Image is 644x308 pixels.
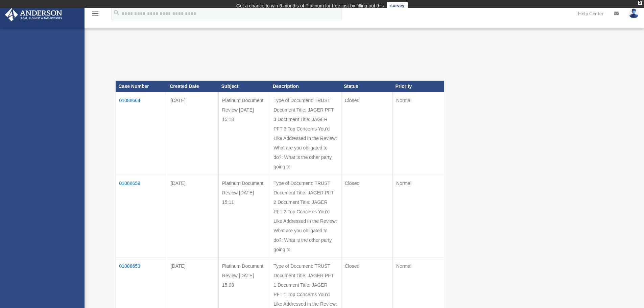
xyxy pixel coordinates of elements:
td: [DATE] [167,175,218,258]
th: Created Date [167,81,218,92]
img: Anderson Advisors Platinum Portal [3,8,64,21]
th: Case Number [116,81,167,92]
td: Closed [341,92,392,175]
td: Normal [392,175,444,258]
td: Normal [392,92,444,175]
td: 01088664 [116,92,167,175]
th: Subject [219,81,270,92]
div: close [638,1,642,5]
a: survey [387,2,408,10]
td: Closed [341,175,392,258]
img: User Pic [629,8,639,18]
i: search [113,9,120,17]
td: Platinum Document Review [DATE] 15:13 [219,92,270,175]
th: Priority [392,81,444,92]
td: Type of Document: TRUST Document Title: JAGER PFT 3 Document Title: JAGER PFT 3 Top Concerns You’... [270,92,341,175]
th: Description [270,81,341,92]
div: Get a chance to win 6 months of Platinum for free just by filling out this [236,2,384,10]
i: menu [91,9,99,18]
td: Type of Document: TRUST Document Title: JAGER PFT 2 Document Title: JAGER PFT 2 Top Concerns You’... [270,175,341,258]
th: Status [341,81,392,92]
td: [DATE] [167,92,218,175]
td: 01088659 [116,175,167,258]
a: menu [91,12,99,18]
td: Platinum Document Review [DATE] 15:11 [219,175,270,258]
